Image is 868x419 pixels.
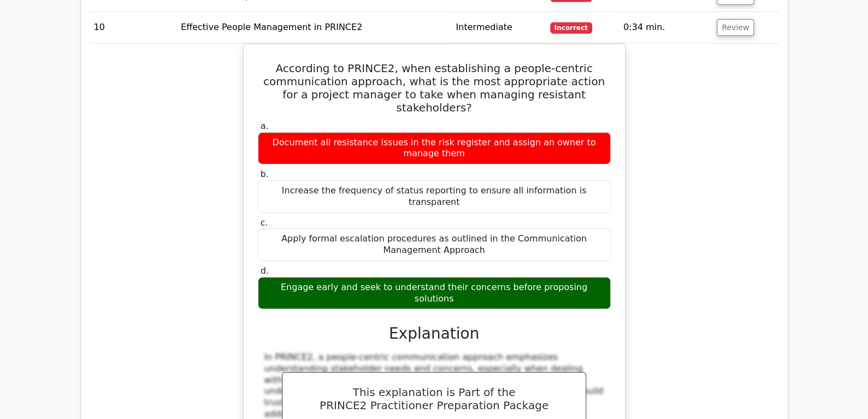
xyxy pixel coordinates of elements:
[261,265,269,276] span: d.
[264,324,604,343] h3: Explanation
[258,180,611,213] div: Increase the frequency of status reporting to ensure all information is transparent
[176,12,451,43] td: Effective People Management in PRINCE2
[619,12,712,43] td: 0:34 min.
[717,19,754,36] button: Review
[258,228,611,261] div: Apply formal escalation procedures as outlined in the Communication Management Approach
[550,22,592,33] span: Incorrect
[261,169,269,179] span: b.
[261,121,269,131] span: a.
[257,62,612,114] h5: According to PRINCE2, when establishing a people-centric communication approach, what is the most...
[258,132,611,165] div: Document all resistance issues in the risk register and assign an owner to manage them
[258,277,611,310] div: Engage early and seek to understand their concerns before proposing solutions
[261,217,268,228] span: c.
[90,12,176,43] td: 10
[451,12,545,43] td: Intermediate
